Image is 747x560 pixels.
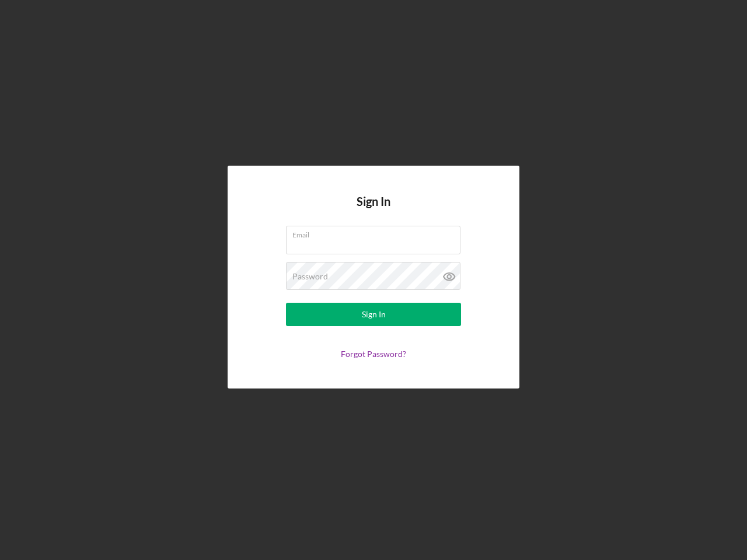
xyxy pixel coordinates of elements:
div: Sign In [362,303,386,326]
label: Email [292,226,460,239]
a: Forgot Password? [341,349,406,359]
label: Password [292,272,328,281]
button: Sign In [286,303,461,326]
h4: Sign In [357,195,390,226]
